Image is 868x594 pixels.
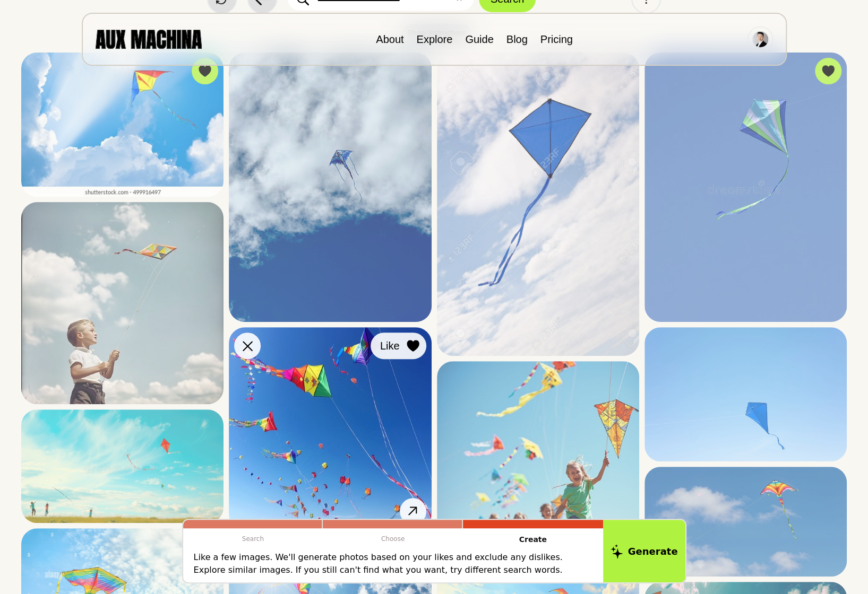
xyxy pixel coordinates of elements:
img: Search result [644,53,847,322]
img: AUX MACHINA [96,30,202,48]
img: Search result [21,409,224,523]
p: Search [183,528,323,549]
img: Search result [229,53,431,322]
a: Blog [506,33,528,45]
a: Explore [416,33,452,45]
img: Search result [229,327,431,529]
img: Search result [644,327,847,461]
button: Like [371,333,426,359]
a: About [376,33,403,45]
img: Avatar [752,31,768,47]
span: Like [380,338,400,354]
a: Guide [465,33,493,45]
img: Search result [437,53,639,356]
img: Search result [644,467,847,577]
img: Search result [21,202,224,404]
button: Generate [603,520,685,582]
p: Like a few images. We'll generate photos based on your likes and exclude any dislikes. Explore si... [194,551,592,576]
img: Search result [21,53,224,197]
p: Create [463,528,603,551]
img: Search result [437,361,639,563]
a: Pricing [540,33,573,45]
p: Choose [323,528,463,549]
